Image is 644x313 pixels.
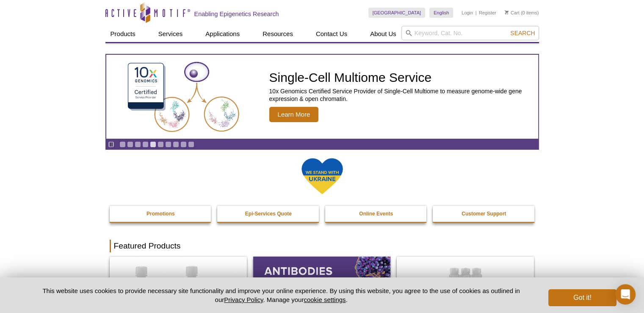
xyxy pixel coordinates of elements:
a: Products [105,26,141,42]
h2: Featured Products [110,240,535,252]
input: Keyword, Cat. No. [401,26,539,40]
a: English [429,8,453,18]
a: Go to slide 4 [142,141,149,148]
strong: Customer Support [462,211,506,217]
li: (0 items) [505,8,539,18]
a: Contact Us [311,26,352,42]
a: Go to slide 1 [119,141,126,148]
a: About Us [365,26,401,42]
img: We Stand With Ukraine [301,157,343,195]
a: Go to slide 5 [150,141,156,148]
a: Go to slide 10 [188,141,194,148]
a: Privacy Policy [224,296,263,303]
a: Promotions [110,206,212,222]
a: Go to slide 6 [158,141,164,148]
a: [GEOGRAPHIC_DATA] [368,8,426,18]
a: Resources [257,26,298,42]
div: Open Intercom Messenger [615,284,636,305]
a: Register [479,10,496,16]
a: Go to slide 7 [165,141,171,148]
a: Go to slide 9 [180,141,187,148]
h2: Enabling Epigenetics Research [194,10,279,18]
a: Toggle autoplay [108,141,114,148]
span: Search [510,30,535,36]
strong: Online Events [359,211,393,217]
strong: Promotions [146,211,175,217]
a: Applications [200,26,245,42]
a: Cart [505,10,520,16]
button: cookie settings [304,296,345,303]
img: Your Cart [505,10,509,14]
p: This website uses cookies to provide necessary site functionality and improve your online experie... [28,286,535,304]
a: Services [153,26,188,42]
a: Epi-Services Quote [217,206,320,222]
strong: Epi-Services Quote [245,211,292,217]
li: | [475,8,477,18]
a: Go to slide 8 [173,141,179,148]
button: Search [508,29,537,37]
a: Online Events [325,206,428,222]
a: Go to slide 3 [135,141,141,148]
a: Go to slide 2 [127,141,133,148]
button: Got it! [548,289,616,306]
a: Customer Support [433,206,535,222]
a: Login [462,10,473,16]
